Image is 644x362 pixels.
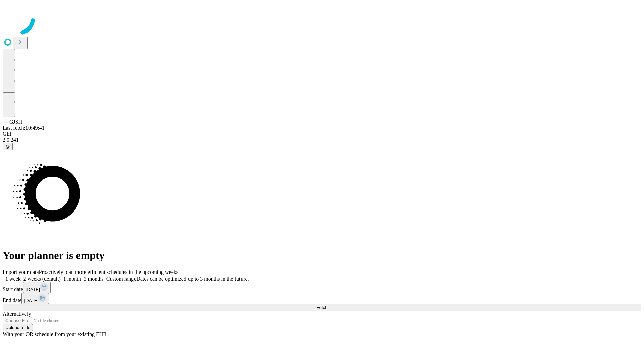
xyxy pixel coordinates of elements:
[316,305,327,310] span: Fetch
[136,276,249,282] span: Dates can be optimized up to 3 months in the future.
[63,276,81,282] span: 1 month
[23,282,51,293] button: [DATE]
[5,276,21,282] span: 1 week
[3,269,39,275] span: Import your data
[3,249,641,262] h1: Your planner is empty
[3,282,641,293] div: Start date
[24,298,38,303] span: [DATE]
[3,125,45,131] span: Last fetch: 10:49:41
[21,293,49,304] button: [DATE]
[3,311,31,317] span: Alternatively
[84,276,104,282] span: 3 months
[23,276,61,282] span: 2 weeks (default)
[3,304,641,311] button: Fetch
[3,137,641,143] div: 2.0.241
[3,143,13,150] button: @
[39,269,180,275] span: Proactively plan more efficient schedules in the upcoming weeks.
[106,276,136,282] span: Custom range
[3,293,641,304] div: End date
[3,324,33,331] button: Upload a file
[3,131,641,137] div: GEI
[3,331,107,337] span: With your OR schedule from your existing EHR
[9,119,22,125] span: GJSH
[5,144,10,149] span: @
[26,287,40,292] span: [DATE]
